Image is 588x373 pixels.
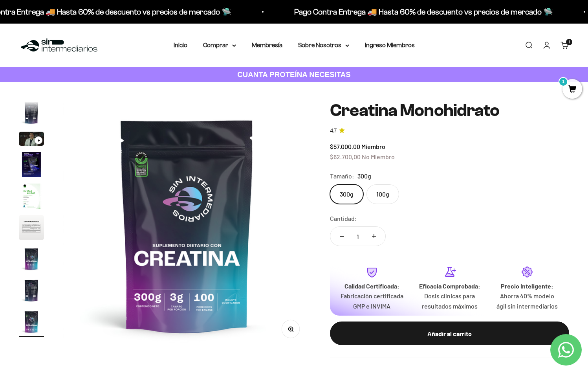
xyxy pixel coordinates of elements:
button: Ir al artículo 4 [19,152,44,180]
span: No Miembro [362,153,395,160]
div: Añadir al carrito [346,329,553,339]
a: Membresía [252,42,282,48]
button: Ir al artículo 7 [19,246,44,274]
span: 300g [357,171,371,181]
img: Creatina Monohidrato [19,246,44,272]
a: 1 [562,85,582,94]
h1: Creatina Monohidrato [330,101,569,120]
strong: Eficacia Comprobada: [419,282,480,290]
p: Fabricación certificada GMP e INVIMA [339,291,405,311]
button: Ir al artículo 8 [19,278,44,305]
img: Creatina Monohidrato [63,101,311,349]
summary: Comprar [203,40,236,50]
button: Ir al artículo 3 [19,132,44,148]
a: Ingreso Miembros [365,42,415,48]
span: 4.7 [330,127,337,135]
strong: CUANTA PROTEÍNA NECESITAS [237,70,351,79]
button: Ir al artículo 5 [19,184,44,211]
button: Ir al artículo 9 [19,309,44,337]
button: Añadir al carrito [330,322,569,345]
img: Creatina Monohidrato [19,278,44,303]
span: Miembro [361,143,385,150]
p: Dosis clínicas para resultados máximos [417,291,482,311]
button: Reducir cantidad [330,227,353,246]
strong: Calidad Certificada: [344,282,399,290]
img: Creatina Monohidrato [19,100,44,125]
strong: Precio Inteligente: [501,282,553,290]
img: Creatina Monohidrato [19,215,44,240]
mark: 1 [559,77,568,86]
span: $62.700,00 [330,153,361,160]
label: Cantidad: [330,213,357,224]
span: 1 [569,40,570,44]
button: Ir al artículo 6 [19,215,44,243]
button: Ir al artículo 2 [19,100,44,128]
summary: Sobre Nosotros [298,40,349,50]
img: Creatina Monohidrato [19,152,44,177]
span: $57.000,00 [330,143,360,150]
a: Inicio [174,42,187,48]
img: Creatina Monohidrato [19,184,44,209]
p: Pago Contra Entrega 🚚 Hasta 60% de descuento vs precios de mercado 🛸 [287,6,546,18]
legend: Tamaño: [330,171,354,181]
img: Creatina Monohidrato [19,309,44,334]
a: 4.74.7 de 5.0 estrellas [330,127,569,135]
p: Ahorra 40% modelo ágil sin intermediarios [495,291,560,311]
button: Aumentar cantidad [363,227,385,246]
